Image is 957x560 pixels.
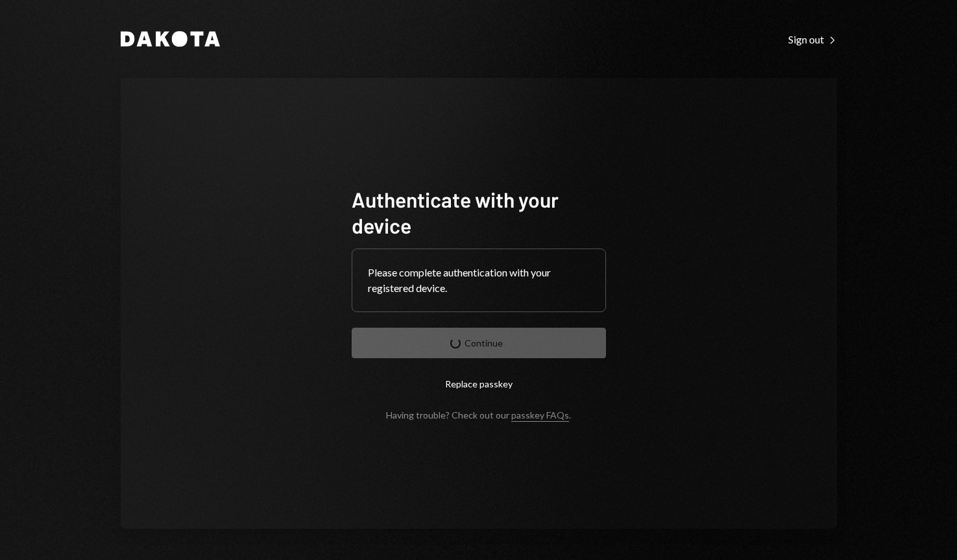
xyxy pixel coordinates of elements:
[386,409,571,420] div: Having trouble? Check out our .
[352,369,606,399] button: Replace passkey
[788,33,837,46] div: Sign out
[511,409,569,422] a: passkey FAQs
[788,32,837,46] a: Sign out
[352,186,606,238] h1: Authenticate with your device
[368,265,590,296] div: Please complete authentication with your registered device.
